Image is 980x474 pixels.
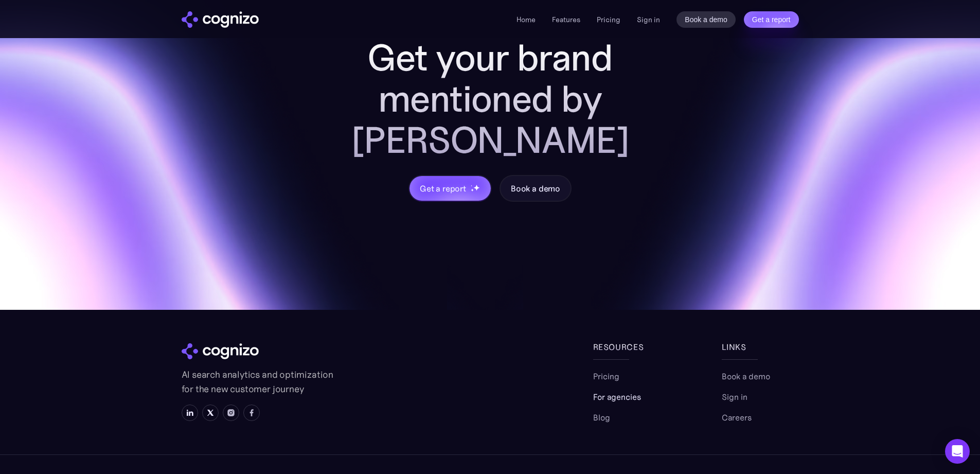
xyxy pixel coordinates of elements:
[500,175,572,202] a: Book a demo
[182,11,259,28] img: cognizo logo
[186,409,194,417] img: LinkedIn icon
[597,15,620,24] a: Pricing
[945,439,970,464] div: Open Intercom Messenger
[182,367,336,396] p: AI search analytics and optimization for the new customer journey
[676,11,736,28] a: Book a demo
[722,341,799,353] div: links
[511,182,560,195] div: Book a demo
[722,391,747,403] a: Sign in
[722,370,770,382] a: Book a demo
[593,391,641,403] a: For agencies
[744,11,799,28] a: Get a report
[420,182,466,195] div: Get a report
[637,13,660,26] a: Sign in
[593,341,670,353] div: Resources
[471,188,474,192] img: star
[593,411,610,424] a: Blog
[182,11,259,28] a: home
[471,185,472,186] img: star
[206,409,215,417] img: X icon
[516,15,536,24] a: Home
[326,37,655,161] h2: Get your brand mentioned by [PERSON_NAME]
[722,411,752,424] a: Careers
[182,343,259,360] img: cognizo logo
[473,184,480,191] img: star
[408,175,492,202] a: Get a reportstarstarstar
[552,15,580,24] a: Features
[593,370,619,382] a: Pricing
